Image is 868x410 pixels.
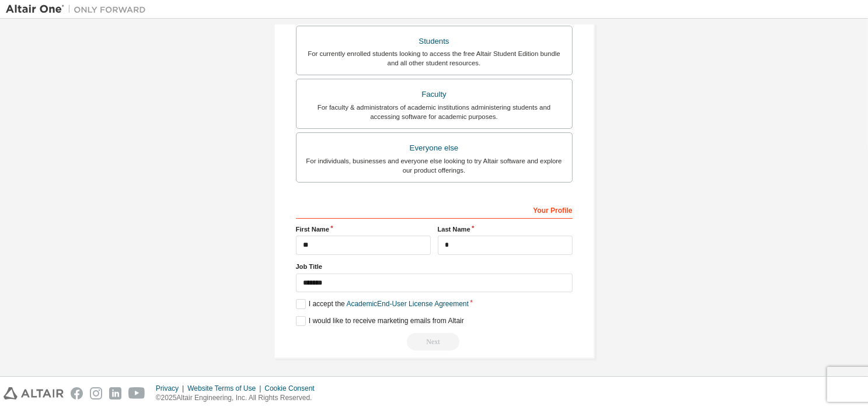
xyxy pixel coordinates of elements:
[90,387,102,400] img: instagram.svg
[304,86,565,103] div: Faculty
[304,103,565,121] div: For faculty & administrators of academic institutions administering students and accessing softwa...
[296,200,573,219] div: Your Profile
[109,387,121,400] img: linkedin.svg
[6,3,152,15] img: Altair One
[304,33,565,50] div: Students
[304,49,565,68] div: For currently enrolled students looking to access the free Altair Student Edition bundle and all ...
[128,387,145,400] img: youtube.svg
[296,262,573,271] label: Job Title
[347,300,469,308] a: Academic End-User License Agreement
[4,387,64,400] img: altair_logo.svg
[296,333,573,351] div: You need to provide your academic email
[296,299,469,309] label: I accept the
[71,387,83,400] img: facebook.svg
[304,140,565,156] div: Everyone else
[187,384,264,393] div: Website Terms of Use
[438,225,573,234] label: Last Name
[264,384,321,393] div: Cookie Consent
[296,225,431,234] label: First Name
[296,316,464,326] label: I would like to receive marketing emails from Altair
[304,156,565,175] div: For individuals, businesses and everyone else looking to try Altair software and explore our prod...
[156,393,322,403] p: © 2025 Altair Engineering, Inc. All Rights Reserved.
[156,384,187,393] div: Privacy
